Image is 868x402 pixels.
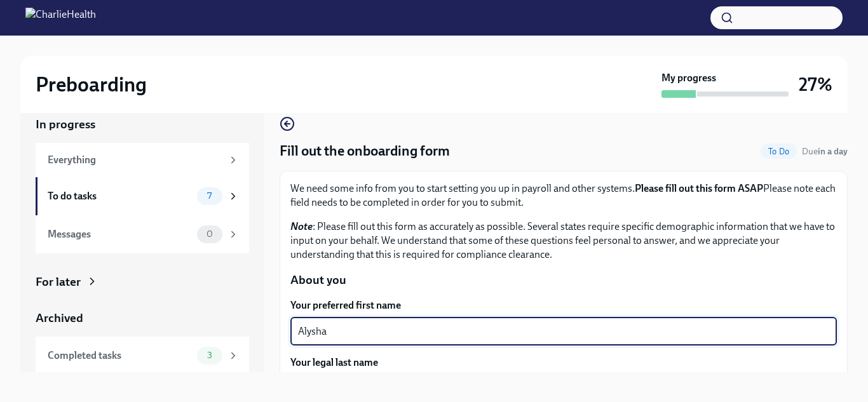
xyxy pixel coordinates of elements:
[200,351,220,360] span: 3
[280,142,450,161] h4: Fill out the onboarding form
[290,356,837,370] label: Your legal last name
[36,337,249,375] a: Completed tasks3
[290,272,837,288] p: About you
[799,73,832,96] h3: 27%
[36,274,81,290] div: For later
[25,8,96,28] img: CharlieHealth
[290,182,837,210] p: We need some info from you to start setting you up in payroll and other systems. Please note each...
[802,145,848,157] span: September 4th, 2025 09:00
[48,189,192,203] div: To do tasks
[761,147,797,156] span: To Do
[48,153,222,167] div: Everything
[661,71,716,85] strong: My progress
[290,220,837,262] p: : Please fill out this form as accurately as possible. Several states require specific demographi...
[36,274,249,290] a: For later
[298,324,829,339] textarea: Alysha
[36,310,249,326] a: Archived
[36,116,249,133] a: In progress
[290,220,313,232] strong: Note
[36,72,147,97] h2: Preboarding
[199,229,220,239] span: 0
[36,143,249,177] a: Everything
[290,298,837,312] label: Your preferred first name
[48,349,192,363] div: Completed tasks
[48,227,192,241] div: Messages
[802,146,848,157] span: Due
[36,215,249,253] a: Messages0
[635,182,763,194] strong: Please fill out this form ASAP
[36,177,249,215] a: To do tasks7
[200,191,219,201] span: 7
[818,146,848,157] strong: in a day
